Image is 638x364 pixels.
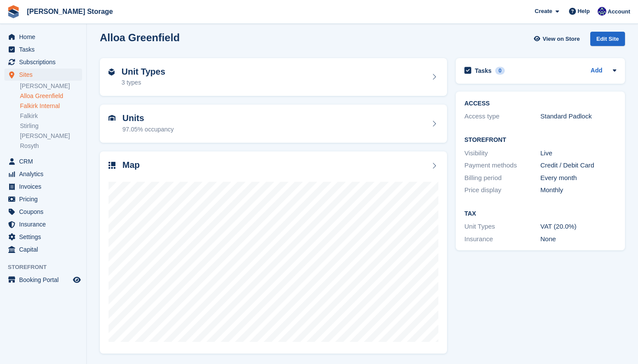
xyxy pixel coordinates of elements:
[464,111,540,121] div: Access type
[543,35,580,43] span: View on Store
[540,148,616,158] div: Live
[578,7,590,16] span: Help
[598,7,606,16] img: Ross Watt
[4,218,82,230] a: menu
[540,234,616,244] div: None
[100,105,447,143] a: Units 97.05% occupancy
[535,7,552,16] span: Create
[19,180,71,193] span: Invoices
[19,218,71,230] span: Insurance
[464,161,540,171] div: Payment methods
[20,82,82,90] a: [PERSON_NAME]
[19,168,71,180] span: Analytics
[464,234,540,244] div: Insurance
[4,155,82,167] a: menu
[540,111,616,121] div: Standard Padlock
[464,137,616,144] h2: Storefront
[19,274,71,286] span: Booking Portal
[475,67,492,75] h2: Tasks
[23,4,116,19] a: [PERSON_NAME] Storage
[122,160,140,170] h2: Map
[4,56,82,68] a: menu
[540,161,616,171] div: Credit / Debit Card
[8,263,86,272] span: Storefront
[122,78,165,87] div: 3 types
[100,58,447,96] a: Unit Types 3 types
[4,168,82,180] a: menu
[591,66,602,76] a: Add
[590,32,625,46] div: Edit Site
[464,173,540,183] div: Billing period
[4,31,82,43] a: menu
[4,43,82,56] a: menu
[590,32,625,49] a: Edit Site
[4,180,82,193] a: menu
[19,31,71,43] span: Home
[608,7,630,16] span: Account
[540,185,616,195] div: Monthly
[20,132,82,140] a: [PERSON_NAME]
[19,206,71,218] span: Coupons
[4,69,82,81] a: menu
[4,243,82,256] a: menu
[464,100,616,107] h2: ACCESS
[464,148,540,158] div: Visibility
[20,112,82,120] a: Falkirk
[540,173,616,183] div: Every month
[19,43,71,56] span: Tasks
[540,222,616,232] div: VAT (20.0%)
[19,155,71,167] span: CRM
[109,162,115,169] img: map-icn-33ee37083ee616e46c38cad1a60f524a97daa1e2b2c8c0bc3eb3415660979fc1.svg
[4,231,82,243] a: menu
[533,32,583,46] a: View on Store
[19,193,71,205] span: Pricing
[19,56,71,68] span: Subscriptions
[20,92,82,100] a: Alloa Greenfield
[464,222,540,232] div: Unit Types
[464,210,616,217] h2: Tax
[122,67,165,77] h2: Unit Types
[4,193,82,205] a: menu
[495,67,505,75] div: 0
[19,69,71,81] span: Sites
[109,69,115,75] img: unit-type-icn-2b2737a686de81e16bb02015468b77c625bbabd49415b5ef34ead5e3b44a266d.svg
[100,32,180,43] h2: Alloa Greenfield
[20,122,82,130] a: Stirling
[4,274,82,286] a: menu
[122,113,174,123] h2: Units
[464,185,540,195] div: Price display
[4,206,82,218] a: menu
[20,142,82,150] a: Rosyth
[72,275,82,285] a: Preview store
[19,231,71,243] span: Settings
[100,151,447,354] a: Map
[19,243,71,256] span: Capital
[122,125,174,134] div: 97.05% occupancy
[7,5,20,18] img: stora-icon-8386f47178a22dfd0bd8f6a31ec36ba5ce8667c1dd55bd0f319d3a0aa187defe.svg
[20,102,82,110] a: Falkirk Internal
[109,115,115,121] img: unit-icn-7be61d7bf1b0ce9d3e12c5938cc71ed9869f7b940bace4675aadf7bd6d80202e.svg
